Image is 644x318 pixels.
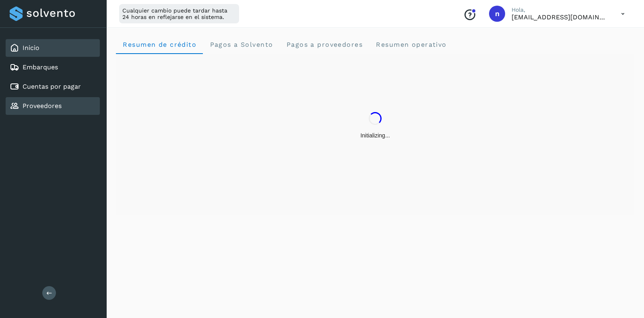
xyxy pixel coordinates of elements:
[23,83,81,90] a: Cuentas por pagar
[512,13,608,21] p: niagara+prod@solvento.mx
[286,41,363,48] span: Pagos a proveedores
[23,63,58,71] a: Embarques
[6,39,100,57] div: Inicio
[6,78,100,96] div: Cuentas por pagar
[23,102,62,110] a: Proveedores
[512,6,608,13] p: Hola,
[119,4,239,23] div: Cualquier cambio puede tardar hasta 24 horas en reflejarse en el sistema.
[376,41,447,48] span: Resumen operativo
[23,44,39,52] a: Inicio
[209,41,273,48] span: Pagos a Solvento
[6,58,100,76] div: Embarques
[122,41,196,48] span: Resumen de crédito
[6,97,100,115] div: Proveedores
